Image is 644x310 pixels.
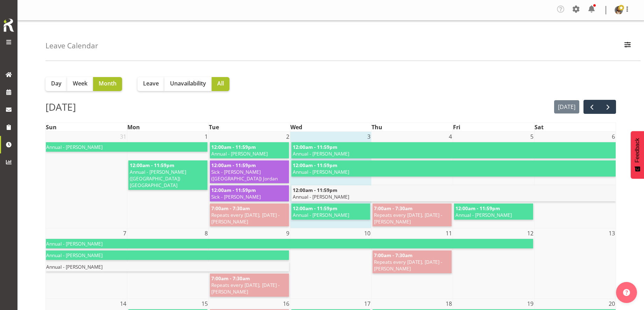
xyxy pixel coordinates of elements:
[293,205,337,212] span: 12:00am - 11:59pm
[631,131,644,179] button: Feedback - Show survey
[46,123,57,131] span: Sun
[211,168,288,182] span: Sick - [PERSON_NAME] ([GEOGRAPHIC_DATA]) Jordan
[211,162,256,168] span: 12:00am - 11:59pm
[67,77,93,91] button: Week
[293,187,337,193] span: 12:00am - 11:59pm
[93,77,122,91] button: Month
[611,132,616,142] span: 6
[204,132,208,142] span: 1
[45,42,98,50] h4: Leave Calendar
[455,212,532,218] span: Annual - [PERSON_NAME]
[209,123,219,131] span: Tue
[46,263,288,270] span: Annual - [PERSON_NAME]
[455,205,500,212] span: 12:00am - 11:59pm
[600,100,616,114] button: next
[130,162,174,168] span: 12:00am - 11:59pm
[45,99,76,114] h2: [DATE]
[211,150,288,157] span: Annual - [PERSON_NAME]
[374,212,450,225] span: Repeats every [DATE], [DATE] - [PERSON_NAME]
[554,100,580,114] button: [DATE]
[367,132,371,142] span: 3
[374,252,412,259] span: 7:00am - 7:30am
[526,299,534,309] span: 19
[282,299,290,309] span: 16
[119,299,127,309] span: 14
[363,299,371,309] span: 17
[99,79,116,88] span: Month
[445,228,453,238] span: 11
[46,252,288,259] span: Annual - [PERSON_NAME]
[448,132,453,142] span: 4
[122,228,127,238] span: 7
[204,228,208,238] span: 8
[634,138,641,163] span: Feedback
[119,132,127,142] span: 31
[293,162,337,168] span: 12:00am - 11:59pm
[211,212,288,225] span: Repeats every [DATE], [DATE] - [PERSON_NAME]
[164,77,212,91] button: Unavailability
[211,282,288,295] span: Repeats every [DATE], [DATE] - [PERSON_NAME]
[293,168,615,175] span: Annual - [PERSON_NAME]
[293,150,615,157] span: Annual - [PERSON_NAME]
[217,79,224,88] span: All
[293,193,615,200] span: Annual - [PERSON_NAME]
[201,299,208,309] span: 15
[137,77,164,91] button: Leave
[623,289,630,296] img: help-xxl-2.png
[608,228,616,238] span: 13
[620,38,635,54] button: Filter Employees
[445,299,453,309] span: 18
[170,79,206,88] span: Unavailability
[211,205,250,212] span: 7:00am - 7:30am
[371,123,382,131] span: Thu
[535,123,544,131] span: Sat
[453,123,460,131] span: Fri
[143,79,159,88] span: Leave
[46,144,206,150] span: Annual - [PERSON_NAME]
[608,299,616,309] span: 20
[211,187,256,193] span: 12:00am - 11:59pm
[374,259,450,272] span: Repeats every [DATE], [DATE] - [PERSON_NAME]
[583,100,600,114] button: prev
[290,123,302,131] span: Wed
[51,79,62,88] span: Day
[211,144,256,150] span: 12:00am - 11:59pm
[293,144,337,150] span: 12:00am - 11:59pm
[293,212,369,218] span: Annual - [PERSON_NAME]
[73,79,87,88] span: Week
[130,168,206,188] span: Annual - [PERSON_NAME] ([GEOGRAPHIC_DATA]) [GEOGRAPHIC_DATA]
[211,193,288,200] span: Sick - [PERSON_NAME]
[211,275,250,282] span: 7:00am - 7:30am
[2,18,16,33] img: Rosterit icon logo
[45,77,67,91] button: Day
[374,205,412,212] span: 7:00am - 7:30am
[46,240,532,247] span: Annual - [PERSON_NAME]
[285,132,290,142] span: 2
[530,132,534,142] span: 5
[615,6,623,14] img: sean-johnstone4fef95288b34d066b2c6be044394188f.png
[526,228,534,238] span: 12
[363,228,371,238] span: 10
[127,123,140,131] span: Mon
[285,228,290,238] span: 9
[212,77,229,91] button: All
